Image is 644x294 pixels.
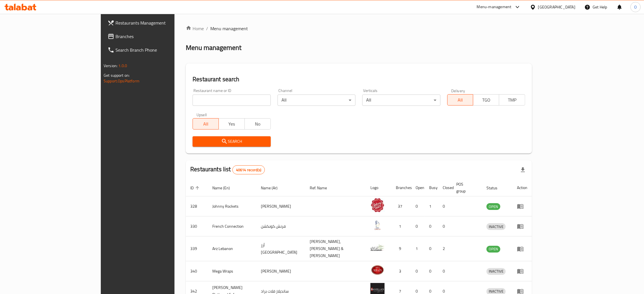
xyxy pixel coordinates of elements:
th: Logo [366,179,391,196]
span: Search Branch Phone [115,47,204,53]
td: 1 [391,216,411,236]
button: Yes [219,118,245,130]
td: 0 [411,196,425,216]
td: 1 [425,196,438,216]
button: All [193,118,219,130]
span: Name (Ar) [261,185,285,191]
span: OPEN [486,203,500,210]
span: POS group [456,181,475,194]
span: Restaurants Management [115,19,204,26]
td: 0 [438,196,452,216]
div: [GEOGRAPHIC_DATA] [538,4,575,10]
td: فرنش كونكشن [256,216,305,236]
td: 3 [391,261,411,281]
div: Menu [517,245,527,252]
td: French Connection [208,216,256,236]
td: 0 [425,261,438,281]
span: Version: [104,62,117,69]
span: TMP [501,96,523,104]
th: Action [512,179,532,196]
td: 1 [411,236,425,261]
td: 9 [391,236,411,261]
td: 0 [425,216,438,236]
th: Closed [438,179,452,196]
div: All [362,95,440,106]
span: TGO [475,96,497,104]
div: Menu [517,203,527,210]
img: Mega Wraps [370,263,385,277]
td: 0 [411,216,425,236]
td: Mega Wraps [208,261,256,281]
th: Busy [425,179,438,196]
button: Search [193,136,270,147]
th: Branches [391,179,411,196]
td: 0 [425,236,438,261]
td: 0 [411,261,425,281]
td: 0 [438,261,452,281]
span: INACTIVE [486,223,506,230]
label: Delivery [451,89,465,93]
span: Name (En) [212,185,237,191]
span: 1.0.0 [118,62,127,69]
span: All [195,120,217,128]
img: Arz Lebanon [370,241,385,255]
a: Branches [103,30,208,43]
span: O [634,4,637,10]
div: All [278,95,355,106]
button: TGO [473,94,499,106]
span: OPEN [486,246,500,252]
th: Open [411,179,425,196]
td: 0 [438,216,452,236]
td: Johnny Rockets [208,196,256,216]
td: أرز [GEOGRAPHIC_DATA] [256,236,305,261]
td: [PERSON_NAME],[PERSON_NAME] & [PERSON_NAME] [305,236,366,261]
div: Menu-management [477,4,512,10]
div: Export file [516,163,530,177]
span: Ref. Name [310,185,335,191]
span: All [450,96,471,104]
a: Restaurants Management [103,16,208,30]
button: All [447,94,473,106]
button: TMP [499,94,525,106]
div: Total records count [232,165,265,174]
td: [PERSON_NAME] [256,196,305,216]
img: Johnny Rockets [370,198,385,212]
td: [PERSON_NAME] [256,261,305,281]
h2: Restaurant search [193,75,525,84]
div: INACTIVE [486,223,506,230]
span: Search [197,138,266,145]
div: Menu [517,223,527,230]
label: Upsell [197,113,207,117]
span: Menu management [210,25,248,32]
span: 40614 record(s) [233,167,265,173]
a: Support.OpsPlatform [104,77,139,85]
td: 37 [391,196,411,216]
div: Menu [517,268,527,275]
span: ID [190,185,201,191]
button: No [244,118,271,130]
h2: Restaurants list [190,165,265,174]
span: Get support on: [104,72,130,79]
span: INACTIVE [486,268,506,275]
img: French Connection [370,218,385,232]
td: 2 [438,236,452,261]
span: No [247,120,268,128]
h2: Menu management [186,43,241,52]
input: Search for restaurant name or ID.. [193,95,270,106]
span: Status [486,185,505,191]
span: Yes [221,120,243,128]
span: Branches [115,33,204,40]
nav: breadcrumb [186,25,532,32]
a: Search Branch Phone [103,43,208,57]
td: Arz Lebanon [208,236,256,261]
